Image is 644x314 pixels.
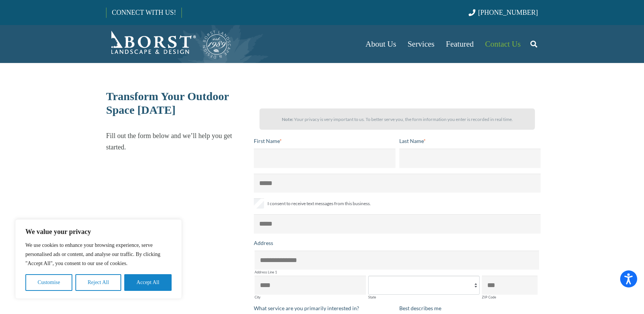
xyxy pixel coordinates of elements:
[255,295,366,299] label: City
[15,219,182,299] div: We value your privacy
[446,39,474,49] span: Featured
[124,274,172,291] button: Accept All
[25,274,72,291] button: Customise
[399,305,441,311] span: Best describes me
[255,270,539,274] label: Address Line 1
[482,295,538,299] label: ZIP Code
[254,149,395,168] input: First Name*
[266,114,528,125] p: Your privacy is very important to us. To better serve you, the form information you enter is reco...
[408,39,435,49] span: Services
[254,138,280,144] span: First Name
[480,25,527,63] a: Contact Us
[254,305,359,311] span: What service are you primarily interested in?
[106,3,181,22] a: CONNECT WITH US!
[267,199,371,208] span: I consent to receive text messages from this business.
[25,227,172,236] p: We value your privacy
[75,274,121,291] button: Reject All
[360,25,402,63] a: About Us
[106,130,247,153] p: Fill out the form below and we’ll help you get started.
[399,138,424,144] span: Last Name
[402,25,440,63] a: Services
[485,39,521,49] span: Contact Us
[366,39,396,49] span: About Us
[254,198,264,209] input: I consent to receive text messages from this business.
[399,149,541,168] input: Last Name*
[368,295,480,299] label: State
[478,9,538,16] span: [PHONE_NUMBER]
[526,35,541,53] a: Search
[25,241,172,268] p: We use cookies to enhance your browsing experience, serve personalised ads or content, and analys...
[440,25,479,63] a: Featured
[469,9,538,16] a: [PHONE_NUMBER]
[106,90,229,116] span: Transform Your Outdoor Space [DATE]
[282,116,293,122] strong: Note:
[106,29,232,59] a: Borst-Logo
[254,240,273,246] span: Address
